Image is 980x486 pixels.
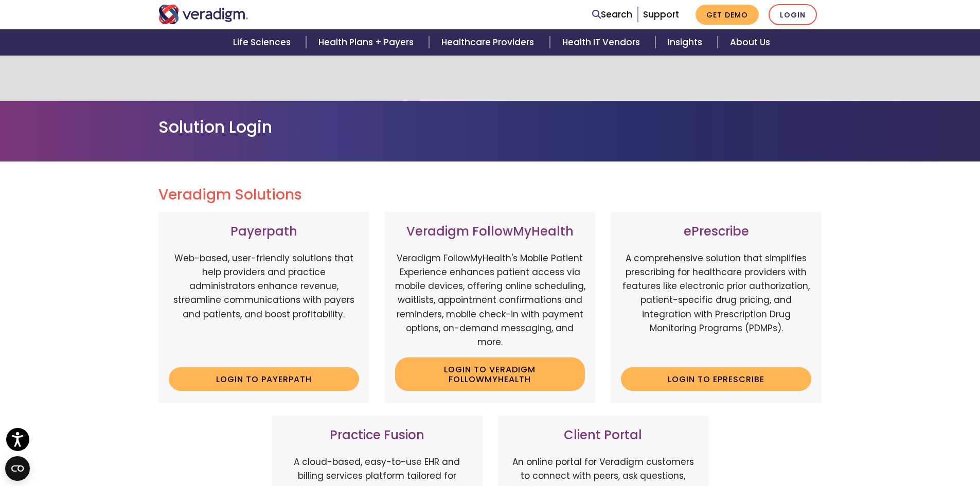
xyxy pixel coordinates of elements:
a: Health IT Vendors [550,29,655,56]
h2: Veradigm Solutions [158,186,822,204]
a: Healthcare Providers [429,29,549,56]
p: Veradigm FollowMyHealth's Mobile Patient Experience enhances patient access via mobile devices, o... [395,251,585,349]
a: Login to Payerpath [169,367,359,391]
h3: ePrescribe [621,224,811,239]
h3: Client Portal [508,428,699,443]
h3: Practice Fusion [282,428,472,443]
a: Login to ePrescribe [621,367,811,391]
a: About Us [718,29,782,56]
button: Open CMP widget [5,456,30,481]
a: Login to Veradigm FollowMyHealth [395,357,585,391]
a: Life Sciences [221,29,306,56]
a: Support [643,8,679,21]
a: Search [592,8,632,22]
a: Get Demo [696,5,759,25]
h3: Payerpath [169,224,359,239]
h1: Solution Login [158,117,822,137]
h3: Veradigm FollowMyHealth [395,224,585,239]
img: Veradigm logo [158,5,248,24]
a: Health Plans + Payers [306,29,429,56]
a: Login [769,4,817,25]
p: A comprehensive solution that simplifies prescribing for healthcare providers with features like ... [621,251,811,359]
a: Insights [655,29,718,56]
p: Web-based, user-friendly solutions that help providers and practice administrators enhance revenu... [169,251,359,359]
